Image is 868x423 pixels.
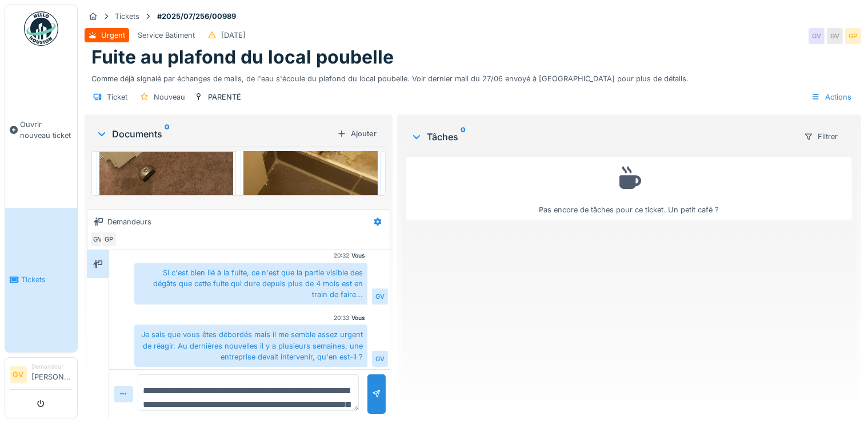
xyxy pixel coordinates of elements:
[351,251,365,260] div: Vous
[208,92,241,102] div: PARENTÉ
[165,127,170,141] sup: 0
[372,288,388,305] div: GV
[21,274,73,285] span: Tickets
[5,208,77,353] a: Tickets
[31,362,73,387] li: [PERSON_NAME]
[5,52,77,208] a: Ouvrir nouveau ticket
[806,89,857,105] div: Actions
[153,11,241,22] strong: #2025/07/256/00989
[799,128,843,145] div: Filtrer
[91,69,854,84] div: Comme déjà signalé par échanges de mails, de l'eau s'écoule du plafond du local poubelle. Voir de...
[91,46,394,68] h1: Fuite au plafond du local poubelle
[10,366,27,384] li: GV
[154,92,185,102] div: Nouveau
[31,362,73,371] div: Demandeur
[10,362,73,390] a: GV Demandeur[PERSON_NAME]
[333,126,381,141] div: Ajouter
[96,127,333,141] div: Documents
[107,92,127,102] div: Ticket
[101,231,117,247] div: GP
[90,231,106,247] div: GV
[115,11,139,22] div: Tickets
[827,28,843,44] div: GV
[351,314,365,322] div: Vous
[20,119,73,141] span: Ouvrir nouveau ticket
[414,162,845,215] div: Pas encore de tâches pour ce ticket. Un petit café ?
[461,130,466,144] sup: 0
[24,11,58,46] img: Badge_color-CXgf-gQk.svg
[334,314,349,322] div: 20:33
[101,30,125,41] div: Urgent
[411,130,794,144] div: Tâches
[107,216,151,227] div: Demandeurs
[221,30,246,41] div: [DATE]
[134,325,367,367] div: Je sais que vous êtes débordés mais il me semble assez urgent de réagir. Au dernières nouvelles i...
[372,351,388,367] div: GV
[334,251,349,260] div: 20:32
[134,263,367,305] div: Si c'est bien lié à la fuite, ce n'est que la partie visible des dégâts que cette fuite qui dure ...
[845,28,861,44] div: GP
[809,28,825,44] div: GV
[138,30,195,41] div: Service Batiment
